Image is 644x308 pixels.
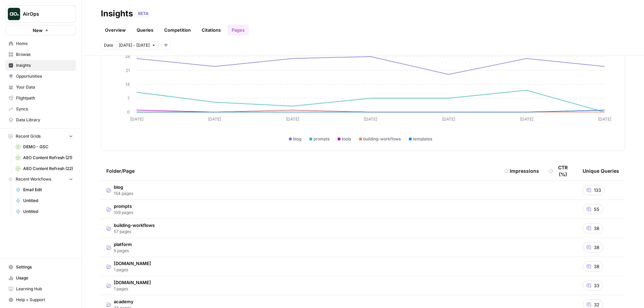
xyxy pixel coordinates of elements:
[8,8,20,20] img: AirOps Logo
[126,68,130,73] tspan: 21
[520,117,533,122] tspan: [DATE]
[23,155,73,161] span: AEO Content Refresh (21)
[116,41,159,50] button: [DATE] - [DATE]
[5,25,76,35] button: New
[114,260,151,267] span: [DOMAIN_NAME]
[33,27,43,34] span: New
[114,190,133,197] span: 154 pages
[5,114,76,125] a: Data Library
[13,206,76,217] a: Untitled
[16,51,73,58] span: Browse
[16,176,51,182] span: Recent Workflows
[16,62,73,68] span: Insights
[23,198,73,204] span: Untitled
[5,273,76,283] a: Usage
[125,54,130,59] tspan: 28
[23,209,73,215] span: Untitled
[5,38,76,49] a: Home
[23,187,73,193] span: Email Edit
[594,301,599,308] span: 32
[228,25,249,35] a: Pages
[114,222,155,229] span: building-workflows
[313,136,329,142] span: prompts
[594,263,599,270] span: 38
[598,117,611,122] tspan: [DATE]
[114,210,133,216] span: 109 pages
[101,8,133,19] div: Insights
[16,297,73,303] span: Help + Support
[594,282,599,289] span: 33
[442,117,455,122] tspan: [DATE]
[5,49,76,60] a: Browse
[286,117,299,122] tspan: [DATE]
[136,10,151,17] div: BETA
[5,71,76,82] a: Opportunities
[363,136,401,142] span: building-workflows
[554,164,572,178] div: CTR (%)
[114,184,133,190] span: blog
[114,241,132,248] span: platform
[16,41,73,47] span: Home
[594,187,601,194] span: 133
[13,152,76,163] a: AEO Content Refresh (21)
[23,144,73,150] span: DEMO - GSC
[5,82,76,93] a: Your Data
[16,264,73,270] span: Settings
[127,109,130,114] tspan: 0
[114,279,151,286] span: [DOMAIN_NAME]
[198,25,225,35] a: Citations
[23,166,73,172] span: AEO Content Refresh (22)
[364,117,377,122] tspan: [DATE]
[16,133,41,139] span: Recent Grids
[119,42,150,48] span: [DATE] - [DATE]
[16,106,73,112] span: Syncs
[293,136,301,142] span: blog
[594,244,599,251] span: 38
[133,25,157,35] a: Queries
[594,206,599,213] span: 55
[16,117,73,123] span: Data Library
[13,141,76,152] a: DEMO - GSC
[5,294,76,305] button: Help + Support
[413,136,432,142] span: templates
[160,25,195,35] a: Competition
[16,286,73,292] span: Learning Hub
[5,131,76,141] button: Recent Grids
[106,161,493,180] div: Folder/Page
[114,286,151,292] span: 1 pages
[5,60,76,71] a: Insights
[130,117,143,122] tspan: [DATE]
[594,225,599,232] span: 38
[114,298,134,305] span: academy
[13,163,76,174] a: AEO Content Refresh (22)
[104,42,113,48] span: Date
[5,262,76,273] a: Settings
[16,275,73,281] span: Usage
[208,117,221,122] tspan: [DATE]
[101,25,130,35] a: Overview
[510,168,539,174] div: Impressions
[5,104,76,114] a: Syncs
[114,267,151,273] span: 1 pages
[114,248,132,254] span: 5 pages
[5,5,76,22] button: Workspace: AirOps
[13,195,76,206] a: Untitled
[16,84,73,90] span: Your Data
[5,93,76,104] a: Flightpath
[114,229,155,235] span: 57 pages
[125,82,130,87] tspan: 14
[583,161,619,180] div: Unique Queries
[13,184,76,195] a: Email Edit
[16,95,73,101] span: Flightpath
[23,11,64,17] span: AirOps
[114,203,133,210] span: prompts
[342,136,351,142] span: tools
[5,174,76,184] button: Recent Workflows
[5,283,76,294] a: Learning Hub
[127,96,130,101] tspan: 7
[16,73,73,79] span: Opportunities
